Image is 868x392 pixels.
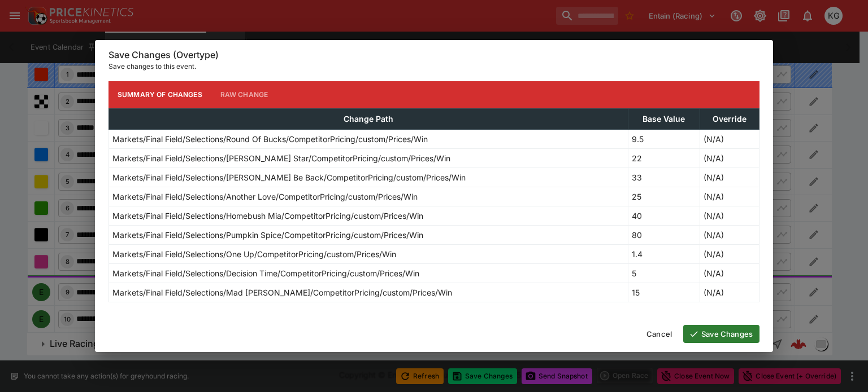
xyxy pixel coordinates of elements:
[628,168,700,187] td: 33
[700,283,759,302] td: (N/A)
[112,248,396,260] p: Markets/Final Field/Selections/One Up/CompetitorPricing/custom/Prices/Win
[628,129,700,148] td: 9.5
[112,287,452,298] p: Markets/Final Field/Selections/Mad [PERSON_NAME]/CompetitorPricing/custom/Prices/Win
[628,244,700,263] td: 1.4
[683,325,759,343] button: Save Changes
[211,81,277,108] button: Raw Change
[628,206,700,225] td: 40
[700,129,759,148] td: (N/A)
[109,108,628,129] th: Change Path
[112,210,423,222] p: Markets/Final Field/Selections/Homebush Mia/CompetitorPricing/custom/Prices/Win
[700,225,759,244] td: (N/A)
[108,81,211,108] button: Summary of Changes
[700,168,759,187] td: (N/A)
[108,49,759,61] h6: Save Changes (Overtype)
[112,133,428,145] p: Markets/Final Field/Selections/Round Of Bucks/CompetitorPricing/custom/Prices/Win
[628,283,700,302] td: 15
[628,225,700,244] td: 80
[108,61,759,72] p: Save changes to this event.
[628,108,700,129] th: Base Value
[700,263,759,283] td: (N/A)
[700,148,759,168] td: (N/A)
[112,171,466,183] p: Markets/Final Field/Selections/[PERSON_NAME] Be Back/CompetitorPricing/custom/Prices/Win
[700,244,759,263] td: (N/A)
[700,187,759,206] td: (N/A)
[112,267,419,279] p: Markets/Final Field/Selections/Decision Time/CompetitorPricing/custom/Prices/Win
[628,148,700,168] td: 22
[628,263,700,283] td: 5
[112,229,423,241] p: Markets/Final Field/Selections/Pumpkin Spice/CompetitorPricing/custom/Prices/Win
[700,108,759,129] th: Override
[112,191,418,202] p: Markets/Final Field/Selections/Another Love/CompetitorPricing/custom/Prices/Win
[112,152,450,164] p: Markets/Final Field/Selections/[PERSON_NAME] Star/CompetitorPricing/custom/Prices/Win
[700,206,759,225] td: (N/A)
[628,187,700,206] td: 25
[640,325,679,343] button: Cancel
